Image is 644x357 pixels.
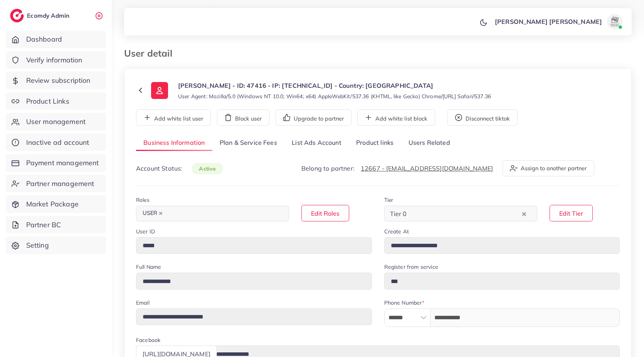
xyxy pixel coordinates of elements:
button: Edit Roles [301,205,349,221]
img: avatar [607,14,622,29]
span: Review subscription [26,75,91,85]
div: Search for option [384,206,537,221]
label: Full Name [136,263,161,271]
button: Assign to another partner [503,160,594,176]
a: [PERSON_NAME] [PERSON_NAME]avatar [491,14,626,29]
a: User management [6,113,106,131]
a: Review subscription [6,72,106,89]
span: Dashboard [26,34,62,44]
a: Verify information [6,51,106,69]
small: User Agent: Mozilla/5.0 (Windows NT 10.0; Win64; x64) AppleWebKit/537.36 (KHTML, like Gecko) Chro... [178,92,491,100]
p: Belong to partner: [301,164,493,173]
label: Roles [136,196,150,204]
input: Search for option [167,208,279,220]
a: Product links [349,135,401,151]
a: Dashboard [6,30,106,48]
div: Search for option [136,206,289,221]
label: User ID [136,228,155,235]
label: Create At [384,228,409,235]
button: Edit Tier [550,205,593,221]
label: Facebook [136,336,160,344]
label: Phone Number [384,299,425,307]
a: logoEcomdy Admin [10,9,71,22]
button: Block user [217,109,269,126]
button: Add white list block [357,109,435,126]
input: Search for option [409,208,520,220]
span: User management [26,117,86,127]
a: 12667 - [EMAIL_ADDRESS][DOMAIN_NAME] [361,164,493,172]
a: Product Links [6,92,106,110]
label: Register from service [384,263,438,271]
a: Payment management [6,154,106,172]
img: logo [10,9,24,22]
span: Product Links [26,96,69,106]
a: Business Information [136,135,212,151]
img: ic-user-info.36bf1079.svg [151,82,168,99]
span: Setting [26,240,49,250]
p: [PERSON_NAME] [PERSON_NAME] [495,17,602,26]
a: List Ads Account [284,135,349,151]
span: USER [139,208,166,219]
span: Market Package [26,199,79,209]
a: Partner management [6,175,106,193]
p: Account Status: [136,164,223,173]
span: Partner BC [26,220,61,230]
span: Payment management [26,158,99,168]
p: [PERSON_NAME] - ID: 47416 - IP: [TECHNICAL_ID] - Country: [GEOGRAPHIC_DATA] [178,81,491,90]
span: Verify information [26,55,82,65]
a: Inactive ad account [6,134,106,151]
button: Upgrade to partner [276,109,351,126]
h3: User detail [124,48,178,59]
label: Email [136,299,150,307]
span: active [192,163,223,174]
a: Plan & Service Fees [212,135,284,151]
a: Users Related [401,135,457,151]
button: Disconnect tiktok [447,109,518,126]
a: Partner BC [6,216,106,234]
button: Deselect USER [159,211,163,215]
a: Setting [6,236,106,254]
span: Partner management [26,179,94,189]
h2: Ecomdy Admin [27,12,71,19]
button: Add white list user [136,109,211,126]
span: Inactive ad account [26,137,89,147]
button: Clear Selected [522,209,526,218]
label: Tier [384,196,393,204]
span: Tier 0 [388,208,409,220]
a: Market Package [6,195,106,213]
